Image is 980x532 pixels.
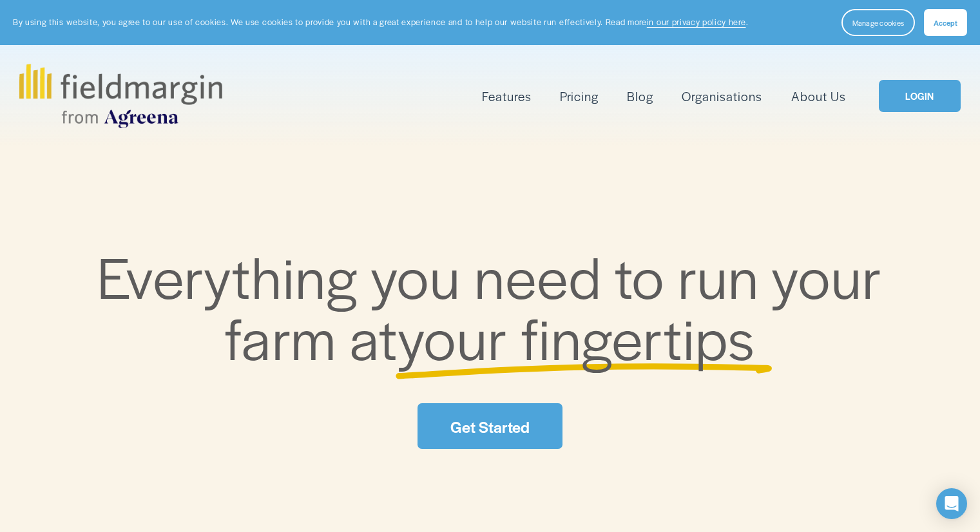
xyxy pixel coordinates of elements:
[13,16,748,28] p: By using this website, you agree to our use of cookies. We use cookies to provide you with a grea...
[418,403,562,449] a: Get Started
[97,235,896,377] span: Everything you need to run your farm at
[852,17,904,28] span: Manage cookies
[627,86,653,107] a: Blog
[936,488,967,519] div: Open Intercom Messenger
[879,80,960,113] a: LOGIN
[647,16,746,28] a: in our privacy policy here
[19,64,222,128] img: fieldmargin.com
[682,86,762,107] a: Organisations
[482,86,532,107] a: folder dropdown
[398,296,755,377] span: your fingertips
[934,17,957,28] span: Accept
[924,9,967,36] button: Accept
[560,86,599,107] a: Pricing
[841,9,915,36] button: Manage cookies
[791,86,846,107] a: About Us
[482,87,532,106] span: Features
